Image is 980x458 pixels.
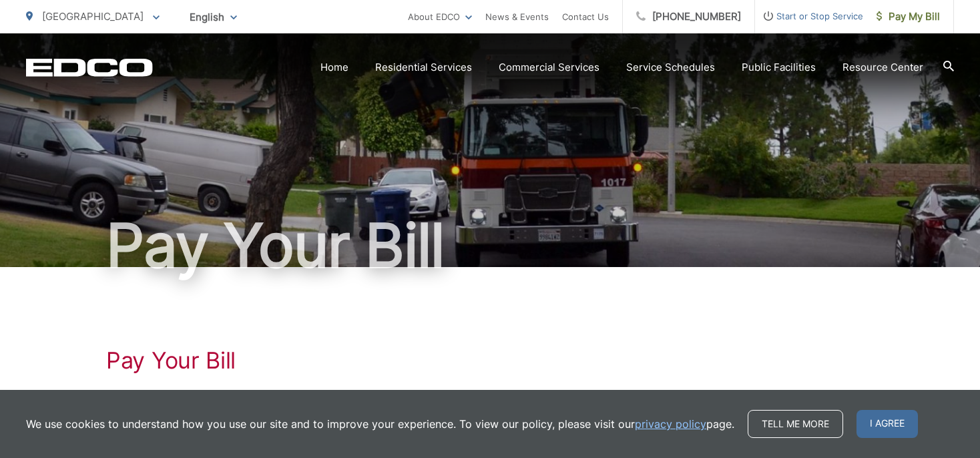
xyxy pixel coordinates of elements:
[375,59,472,75] a: Residential Services
[26,416,734,432] p: We use cookies to understand how you use our site and to improve your experience. To view our pol...
[856,410,918,438] span: I agree
[626,59,715,75] a: Service Schedules
[748,410,843,438] a: Tell me more
[485,9,549,25] a: News & Events
[877,9,940,25] span: Pay My Bill
[499,59,599,75] a: Commercial Services
[562,9,609,25] a: Contact Us
[42,10,144,23] span: [GEOGRAPHIC_DATA]
[842,59,923,75] a: Resource Center
[408,9,472,25] a: About EDCO
[742,59,816,75] a: Public Facilities
[320,59,348,75] a: Home
[106,347,874,374] h1: Pay Your Bill
[26,212,954,279] h1: Pay Your Bill
[180,5,247,29] span: English
[26,58,153,77] a: EDCD logo. Return to the homepage.
[635,416,706,432] a: privacy policy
